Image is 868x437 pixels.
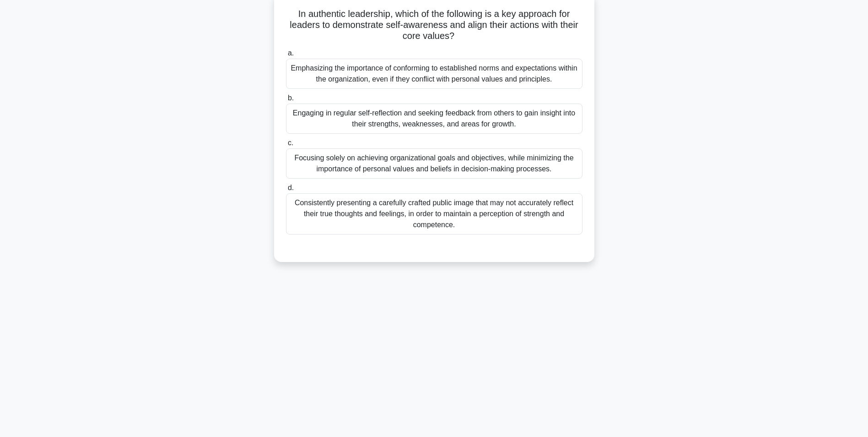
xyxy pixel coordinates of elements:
[286,148,582,179] div: Focusing solely on achieving organizational goals and objectives, while minimizing the importance...
[288,94,294,102] span: b.
[288,139,293,147] span: c.
[288,49,294,57] span: a.
[286,104,582,134] div: Engaging in regular self-reflection and seeking feedback from others to gain insight into their s...
[286,59,582,89] div: Emphasizing the importance of conforming to established norms and expectations within the organiz...
[286,193,582,235] div: Consistently presenting a carefully crafted public image that may not accurately reflect their tr...
[285,8,583,42] h5: In authentic leadership, which of the following is a key approach for leaders to demonstrate self...
[288,184,294,191] span: d.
